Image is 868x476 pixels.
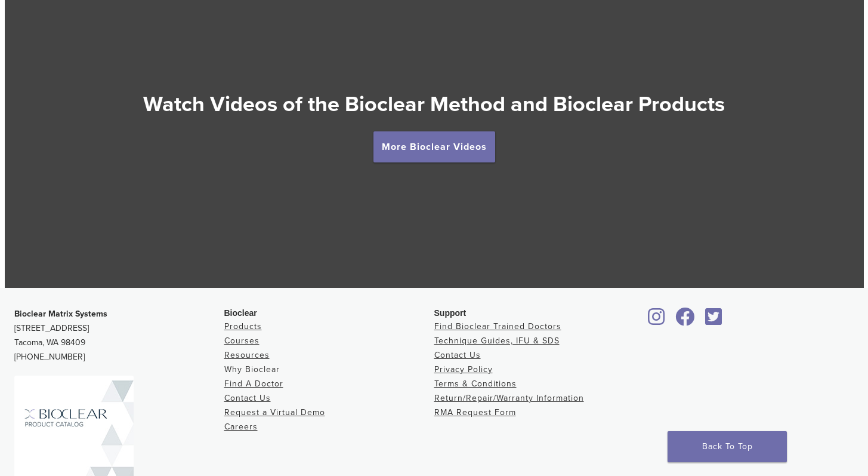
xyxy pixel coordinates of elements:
a: Find Bioclear Trained Doctors [434,321,561,331]
a: Why Bioclear [224,364,280,374]
a: Bioclear [672,315,699,327]
a: Terms & Conditions [434,379,517,389]
a: Contact Us [434,350,481,360]
a: Back To Top [668,431,787,462]
a: More Bioclear Videos [373,131,495,162]
a: Contact Us [224,393,271,403]
a: Bioclear [644,315,669,327]
span: Support [434,308,467,318]
a: Courses [224,336,260,346]
a: Careers [224,422,258,432]
a: Technique Guides, IFU & SDS [434,336,560,346]
a: Bioclear [702,315,727,327]
a: RMA Request Form [434,407,516,417]
a: Privacy Policy [434,364,493,374]
h2: Watch Videos of the Bioclear Method and Bioclear Products [5,90,864,119]
a: Request a Virtual Demo [224,407,325,417]
a: Find A Doctor [224,379,283,389]
a: Return/Repair/Warranty Information [434,393,584,403]
p: [STREET_ADDRESS] Tacoma, WA 98409 [PHONE_NUMBER] [14,307,224,364]
strong: Bioclear Matrix Systems [14,309,107,319]
span: Bioclear [224,308,257,318]
a: Resources [224,350,270,360]
a: Products [224,321,262,331]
